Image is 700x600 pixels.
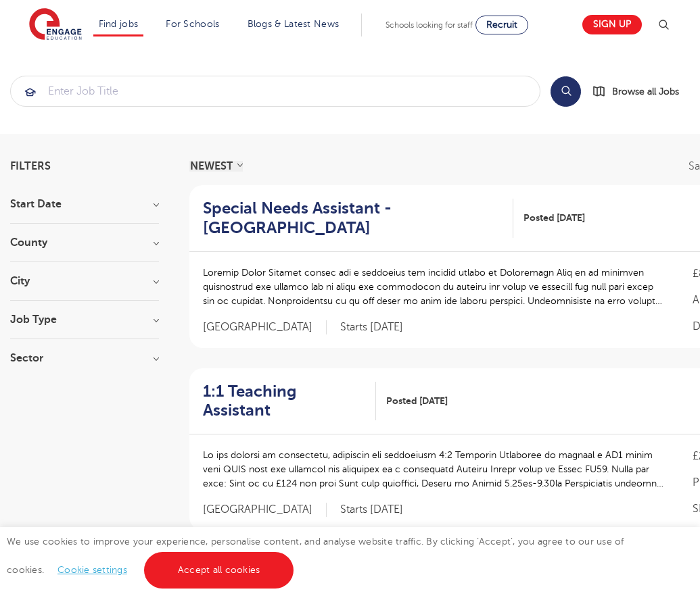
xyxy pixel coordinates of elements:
[7,536,624,575] span: We use cookies to improve your experience, personalise content, and analyse website traffic. By c...
[144,552,294,589] a: Accept all cookies
[10,161,51,172] span: Filters
[340,503,403,517] p: Starts [DATE]
[10,76,540,107] div: Submit
[10,314,159,325] h3: Job Type
[386,20,473,30] span: Schools looking for staff
[582,15,642,34] a: Sign up
[10,353,159,364] h3: Sector
[386,394,448,408] span: Posted [DATE]
[10,276,159,286] h3: City
[203,199,503,238] h2: Special Needs Assistant - [GEOGRAPHIC_DATA]
[203,266,666,308] p: Loremip Dolor Sitamet consec adi e seddoeius tem incidid utlabo et Doloremagn Aliq en ad minimven...
[203,382,376,421] a: 1:1 Teaching Assistant
[57,565,127,575] a: Cookie settings
[592,84,690,99] a: Browse all Jobs
[203,382,365,421] h2: 1:1 Teaching Assistant
[551,76,581,107] button: Search
[203,448,666,491] p: Lo ips dolorsi am consectetu, adipiscin eli seddoeiusm 4:2 Temporin Utlaboree do magnaal e AD1 mi...
[523,211,585,225] span: Posted [DATE]
[203,320,327,334] span: [GEOGRAPHIC_DATA]
[203,503,327,517] span: [GEOGRAPHIC_DATA]
[612,84,679,99] span: Browse all Jobs
[10,237,159,248] h3: County
[10,199,159,209] h3: Start Date
[99,19,139,29] a: Find jobs
[340,320,403,334] p: Starts [DATE]
[29,8,82,42] img: Engage Education
[11,76,540,106] input: Submit
[203,199,513,238] a: Special Needs Assistant - [GEOGRAPHIC_DATA]
[248,19,340,29] a: Blogs & Latest News
[166,19,219,29] a: For Schools
[486,20,517,30] span: Recruit
[475,16,528,34] a: Recruit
